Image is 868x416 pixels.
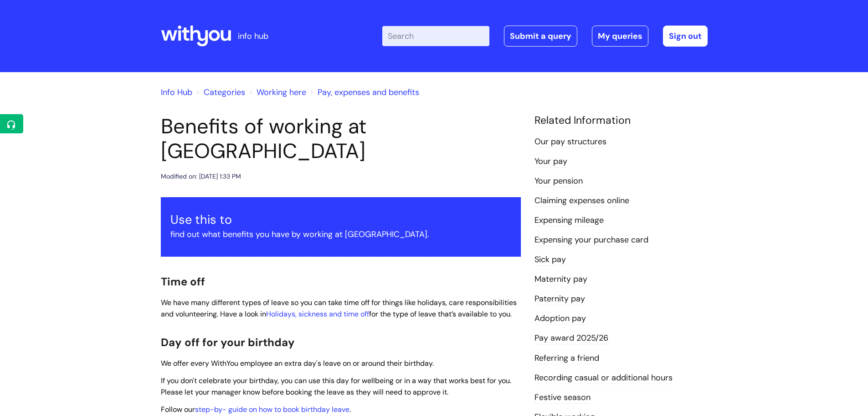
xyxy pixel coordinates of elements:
[161,298,517,319] span: We have many different types of leave so you can take time off for things like holidays, care res...
[195,85,245,100] li: Solution home
[170,212,511,227] h3: Use this to
[534,313,586,325] a: Adoption pay
[161,335,295,349] span: Day off for your birthday
[161,114,521,163] h1: Benefits of working at [GEOGRAPHIC_DATA]
[534,114,708,127] h4: Related Information
[161,376,511,397] span: If you don't celebrate your birthday, you can use this day for wellbeing or in a way that works b...
[534,353,599,364] a: Referring a friend
[247,85,306,100] li: Working here
[266,309,369,319] a: Holidays, sickness and time off
[504,26,577,47] a: Submit a query
[534,372,673,384] a: Recording casual or additional hours
[195,405,349,414] a: step-by- guide on how to book birthday leave
[534,156,567,168] a: Your pay
[534,195,629,207] a: Claiming expenses online
[382,26,708,47] div: | -
[534,215,604,226] a: Expensing mileage
[161,274,205,289] span: Time off
[592,26,648,47] a: My queries
[534,175,583,187] a: Your pension
[257,87,306,98] a: Working here
[534,293,585,305] a: Paternity pay
[534,332,608,344] a: Pay award 2025/26
[534,234,648,246] a: Expensing your purchase card
[170,227,511,242] p: find out what benefits you have by working at [GEOGRAPHIC_DATA].
[663,26,708,47] a: Sign out
[161,358,434,368] span: We offer every WithYou employee an extra day's leave on or around their birthday.
[534,136,606,148] a: Our pay structures
[534,274,587,285] a: Maternity pay
[238,29,268,43] p: info hub
[204,87,245,98] a: Categories
[308,85,419,100] li: Pay, expenses and benefits
[161,171,241,182] div: Modified on: [DATE] 1:33 PM
[534,392,591,404] a: Festive season
[382,26,489,46] input: Search
[318,87,419,98] a: Pay, expenses and benefits
[161,405,351,414] span: Follow our .
[161,87,192,98] a: Info Hub
[534,254,566,266] a: Sick pay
